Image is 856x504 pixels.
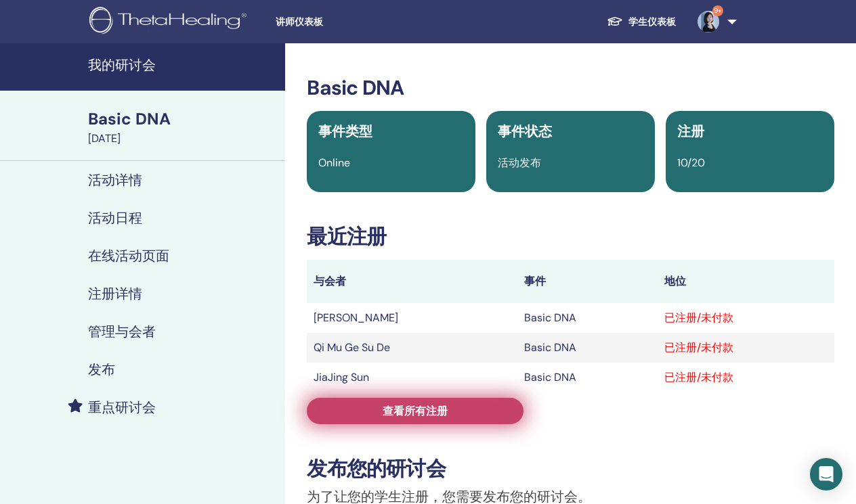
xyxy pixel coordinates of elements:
h4: 在线活动页面 [88,248,169,264]
h4: 重点研讨会 [88,399,156,415]
h4: 注册详情 [88,285,142,302]
span: 9+ [712,5,723,16]
div: Basic DNA [88,108,277,131]
span: 讲师仪表板 [276,15,479,29]
h4: 我的研讨会 [88,57,277,73]
h4: 活动日程 [88,210,142,226]
span: 事件类型 [318,122,372,140]
div: 已注册/未付款 [664,369,828,386]
h4: 活动详情 [88,172,142,188]
span: 活动发布 [498,156,541,170]
td: [PERSON_NAME] [307,303,517,333]
td: Basic DNA [517,363,658,392]
a: 查看所有注册 [307,398,523,424]
div: 已注册/未付款 [664,310,828,326]
img: graduation-cap-white.svg [607,16,623,27]
td: Qi Mu Ge Su De [307,333,517,363]
th: 与会者 [307,260,517,303]
h4: 管理与会者 [88,323,156,340]
td: Basic DNA [517,333,658,363]
span: 10/20 [677,156,705,170]
td: Basic DNA [517,303,658,333]
td: JiaJing Sun [307,363,517,392]
th: 地位 [658,260,834,303]
span: Online [318,156,350,170]
div: [DATE] [88,131,277,147]
span: 查看所有注册 [383,404,448,418]
img: logo.png [89,7,251,37]
img: default.jpg [698,11,719,32]
div: 已注册/未付款 [664,340,828,356]
a: 学生仪表板 [596,9,687,35]
th: 事件 [517,260,658,303]
h3: 发布您的研讨会 [307,457,834,481]
div: Open Intercom Messenger [810,458,842,490]
h4: 发布 [88,361,115,377]
a: Basic DNA[DATE] [80,108,285,147]
h3: Basic DNA [307,76,834,100]
span: 事件状态 [498,122,552,140]
span: 注册 [677,122,704,140]
h3: 最近注册 [307,225,834,249]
